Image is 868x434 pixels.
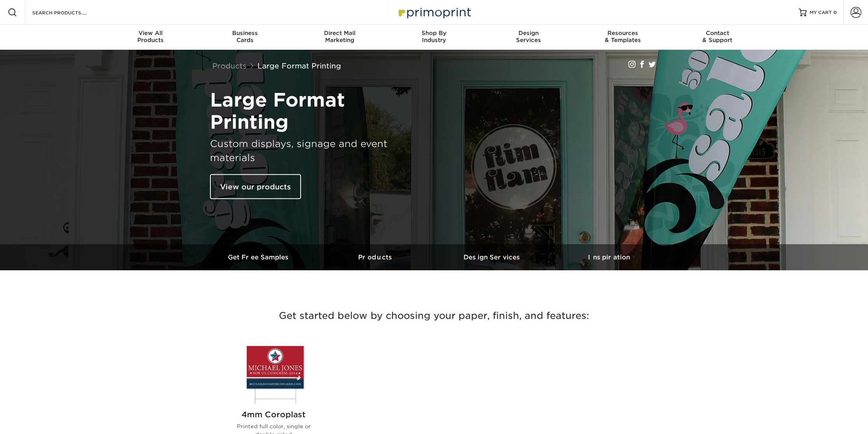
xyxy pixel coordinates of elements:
[103,25,198,50] a: View AllProducts
[201,254,317,261] h3: Get Free Samples
[387,30,481,44] div: Industry
[443,343,532,431] img: 15oz Blockout Indoor Vinyl Banners
[551,254,667,261] h3: Inspiration
[292,30,387,44] div: Marketing
[387,30,481,37] span: Shop By
[31,8,107,17] input: SEARCH PRODUCTS.....
[810,9,832,16] span: MY CART
[229,410,318,419] h2: 4mm Coroplast
[670,30,765,44] div: & Support
[551,244,667,270] a: Inspiration
[670,25,765,50] a: Contact& Support
[481,30,576,37] span: Design
[336,343,425,431] img: 10mm Coroplast Signs
[210,137,404,165] h3: Custom displays, signage and event materials
[103,30,198,44] div: Products
[292,25,387,50] a: Direct MailMarketing
[481,25,576,50] a: DesignServices
[103,30,198,37] span: View All
[670,30,765,37] span: Contact
[387,25,481,50] a: Shop ByIndustry
[576,30,670,37] span: Resources
[198,30,292,44] div: Cards
[576,25,670,50] a: Resources& Templates
[206,298,661,333] h3: Get started below by choosing your paper, finish, and features:
[317,244,434,270] a: Products
[198,25,292,50] a: BusinessCards
[395,4,473,21] img: Primoprint
[229,343,318,404] img: 4mm Coroplast Signs
[212,61,247,70] a: Products
[434,254,551,261] h3: Design Services
[434,244,551,270] a: Design Services
[481,30,576,44] div: Services
[257,61,341,70] a: Large Format Printing
[210,89,404,133] h1: Large Format Printing
[833,10,837,15] span: 0
[292,30,387,37] span: Direct Mail
[576,30,670,44] div: & Templates
[198,30,292,37] span: Business
[317,254,434,261] h3: Products
[201,244,317,270] a: Get Free Samples
[210,174,301,199] a: View our products
[550,343,639,431] img: 13oz Indoor / Outdoor Scrim Vinyl Banners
